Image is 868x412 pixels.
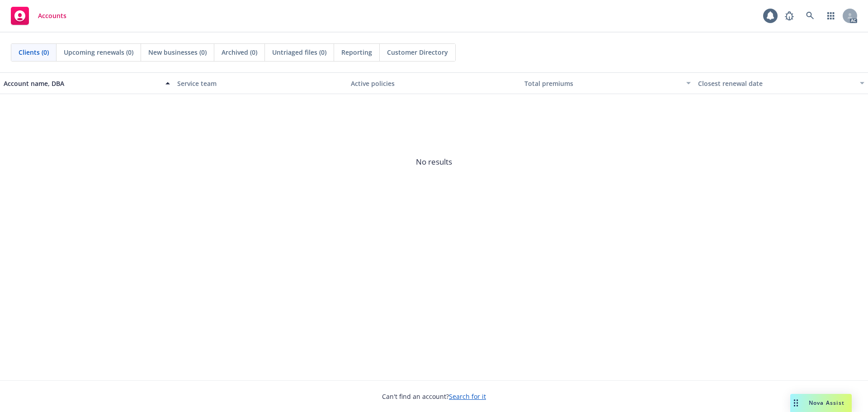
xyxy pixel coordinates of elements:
div: Total premiums [524,79,681,88]
button: Total premiums [521,72,694,94]
a: Search [801,7,819,25]
div: Account name, DBA [4,79,160,88]
button: Closest renewal date [694,72,868,94]
span: Nova Assist [809,399,844,407]
span: Upcoming renewals (0) [64,47,133,57]
div: Active policies [351,79,517,88]
span: Clients (0) [19,47,49,57]
span: Customer Directory [387,47,448,57]
div: Drag to move [790,394,802,412]
button: Active policies [347,72,521,94]
span: Untriaged files (0) [272,47,326,57]
span: Reporting [341,47,372,57]
a: Search for it [449,392,486,401]
span: Can't find an account? [382,392,486,401]
div: Service team [177,79,344,88]
a: Switch app [822,7,840,25]
a: Accounts [7,3,70,28]
div: Closest renewal date [698,79,854,88]
button: Service team [174,72,347,94]
span: New businesses (0) [148,47,207,57]
span: Archived (0) [222,47,257,57]
span: Accounts [38,12,66,19]
button: Nova Assist [790,394,852,412]
a: Report a Bug [780,7,798,25]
